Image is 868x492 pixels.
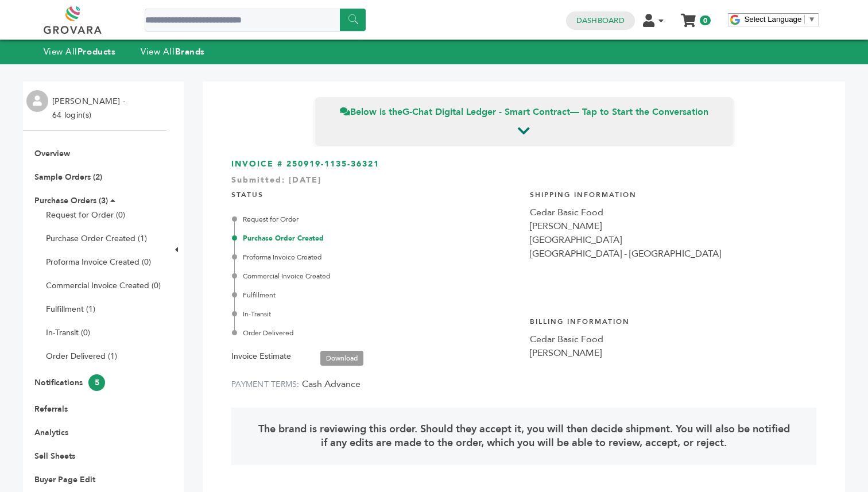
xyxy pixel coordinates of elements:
span: 0 [700,16,711,25]
label: PAYMENT TERMS: [231,379,300,390]
a: Download [320,351,363,366]
a: Proforma Invoice Created (0) [46,257,151,268]
a: My Cart [681,10,695,22]
a: Purchase Orders (3) [34,195,108,206]
label: Invoice Estimate [231,350,291,363]
a: Analytics [34,427,68,438]
div: Fulfillment [234,290,518,300]
a: Purchase Order Created (1) [46,233,147,244]
a: Select Language​ [744,15,815,24]
a: View AllBrands [141,46,205,57]
div: Order Delivered [234,328,518,338]
div: Cedar Basic Food [530,206,817,219]
div: Proforma Invoice Created [234,252,518,262]
a: Fulfillment (1) [46,304,95,315]
div: Request for Order [234,214,518,224]
strong: Products [77,46,115,57]
a: View AllProducts [44,46,116,57]
a: Notifications5 [34,377,105,388]
img: profile.png [26,90,48,112]
a: Sell Sheets [34,451,75,462]
a: Referrals [34,404,68,414]
div: [PERSON_NAME] [530,346,817,360]
div: In-Transit [234,309,518,319]
a: In-Transit (0) [46,327,90,338]
li: [PERSON_NAME] - 64 login(s) [52,95,128,122]
span: Cash Advance [302,378,361,390]
span: 5 [88,374,105,391]
div: [GEOGRAPHIC_DATA] [530,233,817,247]
div: [GEOGRAPHIC_DATA] - [GEOGRAPHIC_DATA] [530,247,817,261]
a: Commercial Invoice Created (0) [46,280,161,291]
a: Buyer Page Edit [34,474,95,485]
div: The brand is reviewing this order. Should they accept it, you will then decide shipment. You will... [231,408,816,465]
a: Overview [34,148,70,159]
div: Commercial Invoice Created [234,271,518,281]
input: Search a product or brand... [145,9,366,32]
h4: Billing Information [530,308,817,332]
h4: Shipping Information [530,181,817,206]
span: Select Language [744,15,801,24]
h4: STATUS [231,181,518,206]
a: Dashboard [576,16,625,26]
div: [PERSON_NAME] [530,219,817,233]
span: ​ [804,15,805,24]
a: Request for Order (0) [46,210,125,220]
strong: G-Chat Digital Ledger - Smart Contract [402,106,570,118]
div: Cedar Basic Food [530,332,817,346]
span: Below is the — Tap to Start the Conversation [340,106,708,118]
a: Order Delivered (1) [46,351,117,362]
a: Sample Orders (2) [34,172,102,183]
span: ▼ [808,15,815,24]
div: Submitted: [DATE] [231,175,816,192]
div: Purchase Order Created [234,233,518,243]
strong: Brands [175,46,205,57]
h3: INVOICE # 250919-1135-36321 [231,158,816,170]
